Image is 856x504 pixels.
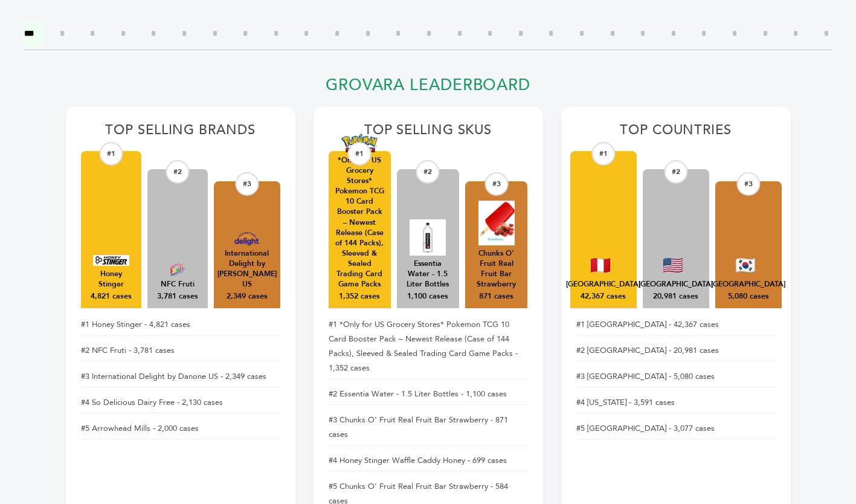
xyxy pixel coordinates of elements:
img: South Korea Flag [736,258,755,273]
div: United States [639,279,713,289]
div: 2,349 cases [227,291,268,302]
img: Essentia Water - 1.5 Liter Bottles [410,219,446,256]
div: #2 [664,160,687,184]
li: #2 Essentia Water - 1.5 Liter Bottles - 1,100 cases [329,384,528,405]
div: 1,352 cases [339,291,380,302]
li: #4 Honey Stinger Waffle Caddy Honey - 699 cases [329,450,528,471]
li: #4 [US_STATE] - 3,591 cases [576,392,776,413]
li: #3 [GEOGRAPHIC_DATA] - 5,080 cases [576,366,776,387]
div: #1 [591,142,615,166]
img: Peru Flag [591,258,610,273]
li: #1 [GEOGRAPHIC_DATA] - 42,367 cases [576,314,776,335]
img: Honey Stinger [93,255,129,266]
div: #2 [416,160,440,184]
div: NFC Fruti [161,279,195,289]
div: 42,367 cases [581,291,626,302]
h2: Top Selling SKUs [329,122,528,145]
div: #1 [99,142,123,166]
div: Peru [566,279,640,289]
li: #3 Chunks O' Fruit Real Fruit Bar Strawberry - 871 cases [329,410,528,445]
div: #3 [235,172,259,196]
div: Chunks O' Fruit Real Fruit Bar Strawberry [471,248,521,289]
div: International Delight by [PERSON_NAME] US [217,248,277,289]
h2: Top Countries [576,122,776,145]
div: 20,981 cases [653,291,698,302]
img: United States Flag [663,258,683,273]
div: #2 [166,160,189,184]
li: #5 Arrowhead Mills - 2,000 cases [81,418,280,439]
img: International Delight by Danone US [229,232,265,245]
div: 871 cases [479,291,513,302]
div: #3 [736,172,760,196]
li: #2 [GEOGRAPHIC_DATA] - 20,981 cases [576,340,776,361]
div: 5,080 cases [728,291,769,302]
img: *Only for US Grocery Stores* Pokemon TCG 10 Card Booster Pack – Newest Release (Case of 144 Packs... [341,134,378,152]
div: *Only for US Grocery Stores* Pokemon TCG 10 Card Booster Pack – Newest Release (Case of 144 Packs... [335,155,385,289]
li: #2 NFC Fruti - 3,781 cases [81,340,280,361]
li: #1 Honey Stinger - 4,821 cases [81,314,280,335]
li: #1 *Only for US Grocery Stores* Pokemon TCG 10 Card Booster Pack – Newest Release (Case of 144 Pa... [329,314,528,379]
div: #1 [348,142,372,166]
div: Essentia Water - 1.5 Liter Bottles [403,259,453,289]
li: #3 International Delight by Danone US - 2,349 cases [81,366,280,387]
div: Honey Stinger [87,269,135,289]
h2: Top Selling Brands [81,122,280,145]
img: Chunks O' Fruit Real Fruit Bar Strawberry [478,201,515,245]
h2: Grovara Leaderboard [66,76,791,102]
div: 3,781 cases [157,291,198,302]
div: #3 [484,172,508,196]
img: NFC Fruti [159,263,196,276]
li: #4 So Delicious Dairy Free - 2,130 cases [81,392,280,413]
li: #5 [GEOGRAPHIC_DATA] - 3,077 cases [576,418,776,439]
div: South Korea [711,279,785,289]
div: 1,100 cases [407,291,448,302]
div: 4,821 cases [91,291,132,302]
